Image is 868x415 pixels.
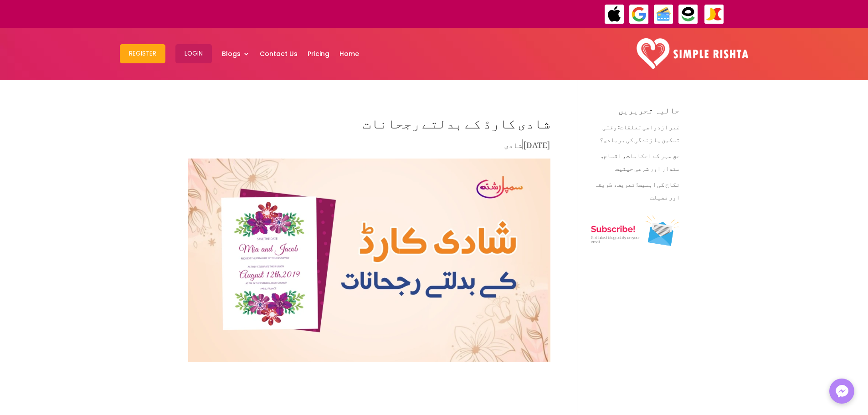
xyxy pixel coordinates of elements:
h4: حالیہ تحریریں [591,106,680,119]
h1: شادی کارڈ کے بدلتے رجحانات [188,106,550,138]
a: Login [175,30,212,77]
img: JazzCash-icon [704,4,724,25]
a: نکاح کی اہمیت: تعریف، طریقہ اور فضیلت [594,174,680,203]
a: حق مہر کے احکامات، اقسام, مقدار اور شرعی حیثیت [601,146,680,174]
img: ApplePay-icon [604,4,625,25]
a: غیر ازدواجی تعلقات: وقتی تسکین یا زندگی کی بربادی؟ [600,117,680,146]
img: GooglePay-icon [629,4,649,25]
a: شادی [504,133,522,153]
span: [DATE] [523,133,550,153]
a: Home [339,30,359,77]
a: Blogs [222,30,250,77]
img: Messenger [833,382,851,400]
a: Register [120,30,165,77]
button: Login [175,44,212,63]
a: Pricing [308,30,329,77]
a: Contact Us [260,30,298,77]
button: Register [120,44,165,63]
p: | [188,138,550,156]
img: Credit Cards [653,4,674,25]
img: EasyPaisa-icon [678,4,699,25]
